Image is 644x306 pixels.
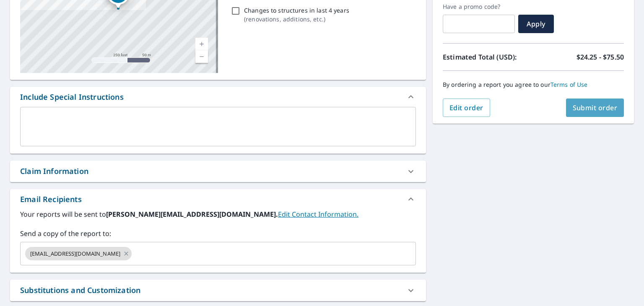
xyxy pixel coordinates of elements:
[10,189,426,209] div: Email Recipients
[195,38,208,50] a: Current Level 17, Zoom In
[20,285,140,296] div: Substitutions and Customization
[443,81,624,88] p: By ordering a report you agree to our
[10,87,426,107] div: Include Special Instructions
[443,52,533,62] p: Estimated Total (USD):
[566,99,624,117] button: Submit order
[10,280,426,301] div: Substitutions and Customization
[551,80,588,88] a: Terms of Use
[106,210,278,219] b: [PERSON_NAME][EMAIL_ADDRESS][DOMAIN_NAME].
[20,166,88,177] div: Claim Information
[195,50,208,63] a: Current Level 17, Zoom Out
[244,15,349,23] p: ( renovations, additions, etc. )
[244,6,349,15] p: Changes to structures in last 4 years
[573,103,618,112] span: Submit order
[518,15,554,33] button: Apply
[20,209,416,219] label: Your reports will be sent to
[278,210,358,219] a: EditContactInfo
[449,103,483,112] span: Edit order
[10,161,426,182] div: Claim Information
[25,247,132,260] div: [EMAIL_ADDRESS][DOMAIN_NAME]
[443,99,490,117] button: Edit order
[25,250,125,258] span: [EMAIL_ADDRESS][DOMAIN_NAME]
[20,194,82,205] div: Email Recipients
[576,52,624,62] p: $24.25 - $75.50
[20,228,416,239] label: Send a copy of the report to:
[443,3,515,10] label: Have a promo code?
[20,91,124,103] div: Include Special Instructions
[525,19,547,29] span: Apply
